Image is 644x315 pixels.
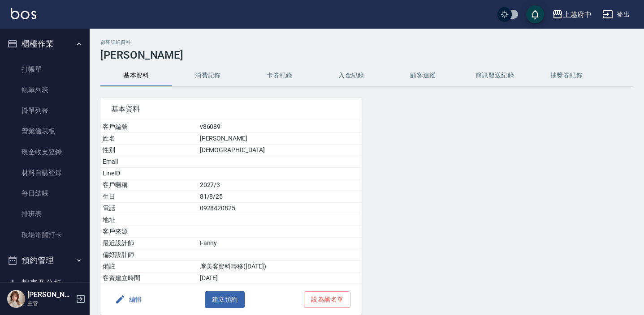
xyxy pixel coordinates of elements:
[100,272,198,284] td: 客資建立時間
[111,291,146,308] button: 編輯
[100,49,633,61] h3: [PERSON_NAME]
[100,168,198,179] td: LineID
[198,272,362,284] td: [DATE]
[198,203,362,214] td: 0928420825
[4,59,86,80] a: 打帳單
[4,142,86,162] a: 現金收支登錄
[599,6,633,23] button: 登出
[11,8,36,19] img: Logo
[198,261,362,272] td: 摩美客資料轉移([DATE])
[316,65,387,86] button: 入金紀錄
[27,299,73,307] p: 主管
[172,65,244,86] button: 消費記錄
[549,5,595,24] button: 上越府中
[7,290,25,308] img: Person
[4,249,86,272] button: 預約管理
[4,183,86,204] a: 每日結帳
[4,100,86,121] a: 掛單列表
[244,65,316,86] button: 卡券紀錄
[198,179,362,191] td: 2027/3
[198,145,362,156] td: [DEMOGRAPHIC_DATA]
[4,80,86,100] a: 帳單列表
[100,121,198,133] td: 客戶編號
[100,145,198,156] td: 性別
[4,225,86,245] a: 現場電腦打卡
[198,191,362,203] td: 81/8/25
[304,291,350,308] button: 設為黑名單
[100,179,198,191] td: 客戶暱稱
[198,133,362,145] td: [PERSON_NAME]
[4,162,86,183] a: 材料自購登錄
[4,272,86,295] button: 報表及分析
[198,238,362,249] td: Fanny
[198,121,362,133] td: v86089
[4,204,86,224] a: 排班表
[100,203,198,214] td: 電話
[100,156,198,168] td: Email
[100,133,198,145] td: 姓名
[4,121,86,141] a: 營業儀表板
[531,65,602,86] button: 抽獎券紀錄
[459,65,531,86] button: 簡訊發送紀錄
[100,39,633,45] h2: 顧客詳細資料
[100,238,198,249] td: 最近設計師
[100,191,198,203] td: 生日
[526,5,544,23] button: save
[100,249,198,261] td: 偏好設計師
[205,291,245,308] button: 建立預約
[100,261,198,272] td: 備註
[100,226,198,238] td: 客戶來源
[387,65,459,86] button: 顧客追蹤
[100,214,198,226] td: 地址
[100,65,172,86] button: 基本資料
[563,9,592,20] div: 上越府中
[4,32,86,55] button: 櫃檯作業
[27,290,73,299] h5: [PERSON_NAME]
[111,105,351,114] span: 基本資料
